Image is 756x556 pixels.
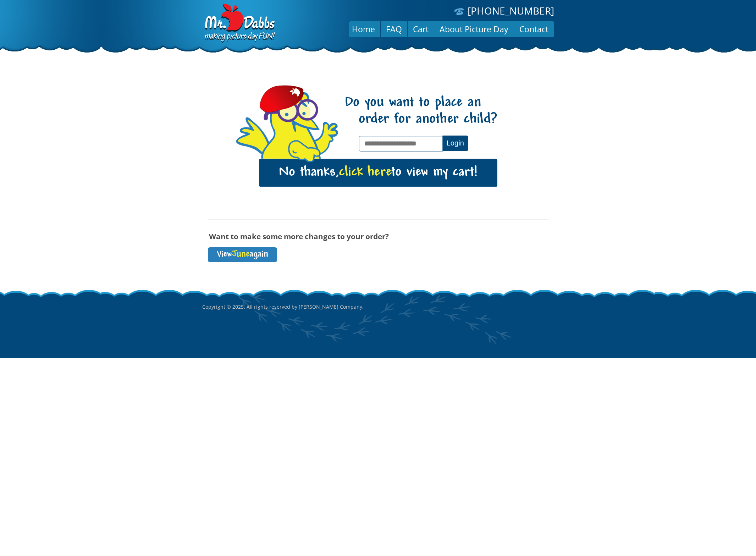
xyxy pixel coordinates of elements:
a: No thanks,click hereto view my cart! [259,159,497,187]
p: Copyright © 2025. All rights reserved by [PERSON_NAME] Company. [202,289,554,325]
a: [PHONE_NUMBER] [468,4,554,17]
span: click here [339,165,391,180]
img: Dabbs Company [202,4,276,43]
a: Home [347,21,380,38]
a: About Picture Day [434,21,514,38]
a: ViewJuneagain [208,247,277,262]
span: order for another child? [345,111,497,128]
a: Contact [514,21,554,38]
a: Cart [408,21,434,38]
span: June [232,250,249,259]
img: hello [287,140,321,163]
button: Login [442,136,468,151]
h1: Do you want to place an [344,95,497,128]
a: FAQ [381,21,407,38]
h3: Want to make some more changes to your order? [208,232,548,240]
